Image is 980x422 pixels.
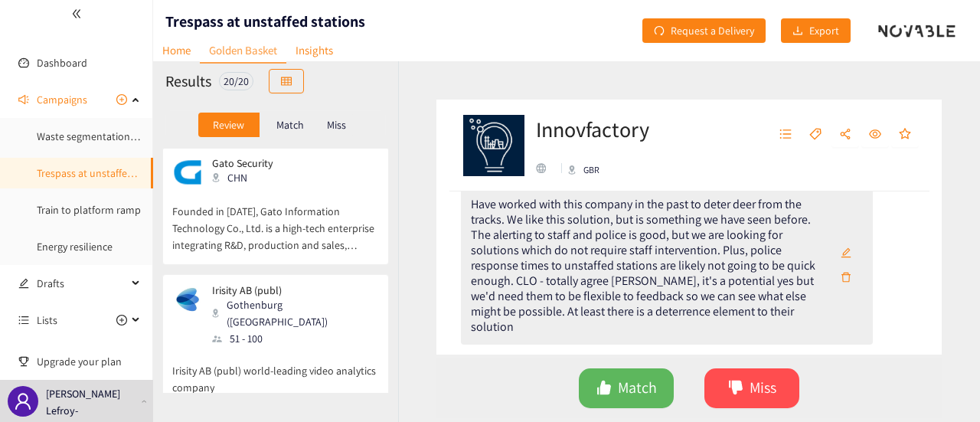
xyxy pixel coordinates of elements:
[71,8,82,19] span: double-left
[728,380,743,397] span: dislike
[861,123,889,147] button: eye
[200,38,286,64] a: Golden Basket
[618,376,657,400] span: Match
[809,22,839,39] span: Export
[37,240,113,254] a: Energy resilience
[869,128,881,142] span: eye
[18,278,29,289] span: edit
[781,18,851,43] button: downloadExport
[891,123,919,147] button: star
[165,70,211,92] h2: Results
[568,163,629,177] div: GBR
[172,188,379,254] p: Founded in [DATE], Gato Information Technology Co., Ltd. is a high-tech enterprise integrating R&...
[212,169,283,186] div: CHN
[281,76,292,88] span: table
[829,266,863,290] button: delete
[18,94,29,105] span: sound
[899,128,911,142] span: star
[809,128,822,142] span: tag
[116,315,127,325] span: plus-circle
[37,166,172,180] a: Trespass at unstaffed stations
[37,56,87,70] a: Dashboard
[219,72,253,90] div: 20 / 20
[213,119,244,131] p: Review
[829,241,863,266] button: edit
[779,128,792,142] span: unordered-list
[212,284,368,296] p: Irisity AB (publ)
[841,272,851,284] span: delete
[276,119,304,131] p: Match
[772,123,799,147] button: unordered-list
[37,203,141,217] a: Train to platform ramp
[37,129,185,143] a: Waste segmentation and sorting
[212,330,377,347] div: 51 - 100
[116,94,127,105] span: plus-circle
[172,347,379,396] p: Irisity AB (publ) world-leading video analytics company
[18,356,29,367] span: trophy
[792,25,803,38] span: download
[269,69,304,93] button: table
[750,376,776,400] span: Miss
[671,22,754,39] span: Request a Delivery
[165,11,365,32] h1: Trespass at unstaffed stations
[14,392,32,411] span: user
[37,346,141,377] span: Upgrade your plan
[18,315,29,325] span: unordered-list
[172,284,203,315] img: Snapshot of the company's website
[579,368,674,408] button: likeMatch
[212,296,377,330] div: Gothenburg ([GEOGRAPHIC_DATA])
[704,368,799,408] button: dislikeMiss
[839,128,851,142] span: share-alt
[327,119,346,131] p: Miss
[596,380,612,397] span: like
[536,114,649,145] h2: Innovfactory
[37,268,127,299] span: Drafts
[536,163,555,173] a: website
[903,348,980,422] iframe: Chat Widget
[172,157,203,188] img: Snapshot of the company's website
[286,38,342,62] a: Insights
[841,247,851,260] span: edit
[37,305,57,335] span: Lists
[654,25,665,38] span: redo
[153,38,200,62] a: Home
[37,84,87,115] span: Campaigns
[471,197,830,335] div: Have worked with this company in the past to deter deer from the tracks. We like this solution, b...
[831,123,859,147] button: share-alt
[212,157,273,169] p: Gato Security
[642,18,766,43] button: redoRequest a Delivery
[463,115,524,176] img: Company Logo
[802,123,829,147] button: tag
